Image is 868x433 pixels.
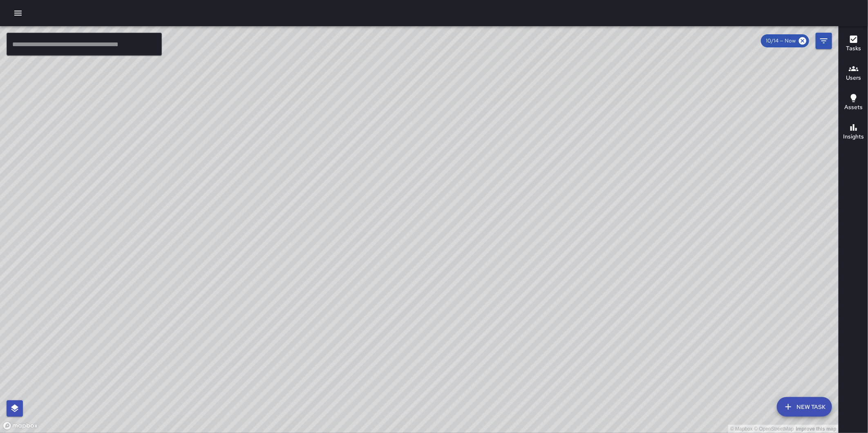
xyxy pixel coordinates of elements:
span: 10/14 — Now [761,37,801,45]
h6: Tasks [846,44,861,53]
button: Filters [816,33,832,49]
button: New Task [777,397,832,417]
h6: Users [846,74,861,83]
button: Assets [839,88,868,118]
h6: Insights [843,132,864,141]
div: 10/14 — Now [761,34,809,47]
h6: Assets [844,103,863,112]
button: Insights [839,118,868,147]
button: Tasks [839,29,868,59]
button: Users [839,59,868,88]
